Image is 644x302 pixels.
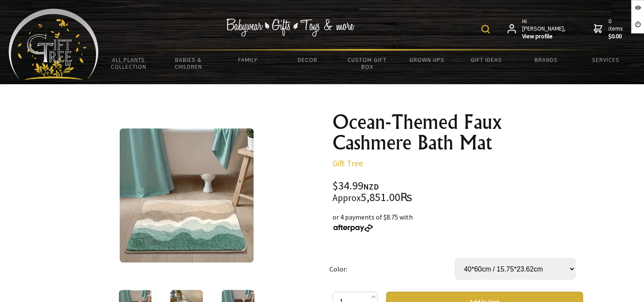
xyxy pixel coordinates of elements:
strong: View profile [522,33,566,40]
img: Afterpay [333,224,374,232]
div: $34.99 5,851.00₨ [333,180,583,203]
img: Ocean-Themed Faux Cashmere Bath Mat [120,128,254,262]
a: Gift Ideas [457,51,516,69]
span: Hi [PERSON_NAME], [522,18,566,40]
img: Babyware - Gifts - Toys and more... [9,9,99,80]
a: Decor [278,51,337,69]
a: Grown Ups [397,51,457,69]
div: or 4 payments of $8.75 with [333,212,583,232]
td: Color: [330,246,455,292]
img: product search [481,25,490,34]
span: NZD [363,182,379,192]
a: All Plants Collection [99,51,158,76]
a: 0 items$0.00 [594,18,625,40]
a: Gift Tree [333,158,363,168]
h1: Ocean-Themed Faux Cashmere Bath Mat [333,112,583,153]
a: Hi [PERSON_NAME],View profile [508,18,566,40]
a: Services [576,51,635,69]
small: Approx [333,192,361,204]
a: Brands [516,51,576,69]
a: Babies & Children [158,51,218,76]
img: Babywear - Gifts - Toys & more [226,18,354,37]
a: Custom Gift Box [337,51,397,76]
strong: $0.00 [608,33,625,40]
a: Family [218,51,278,69]
span: 0 items [608,17,625,40]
